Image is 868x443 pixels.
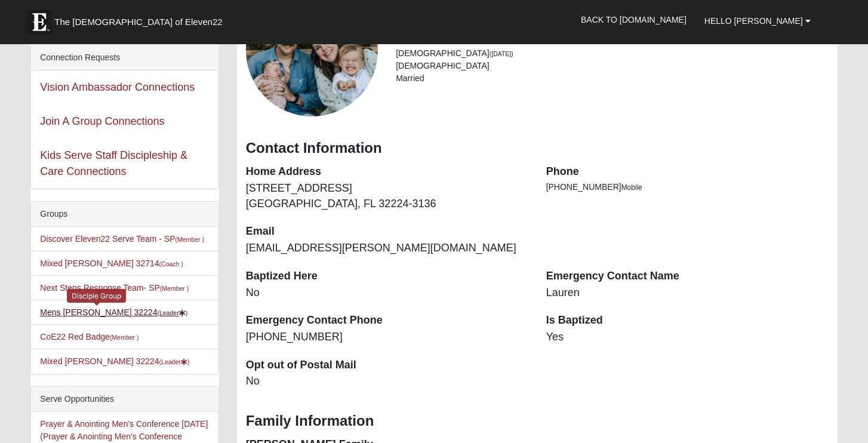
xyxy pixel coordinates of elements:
[31,202,218,227] div: Groups
[157,309,187,316] small: (Leader )
[396,47,828,60] li: [DEMOGRAPHIC_DATA]
[40,283,189,293] a: Next Steps Response Team- SP(Member )
[159,260,183,267] small: (Coach )
[21,4,260,34] a: The [DEMOGRAPHIC_DATA] of Eleven22
[246,374,528,389] dd: No
[160,285,189,292] small: (Member )
[546,330,829,345] dd: Yes
[246,413,829,430] h3: Family Information
[40,81,195,93] a: Vision Ambassador Connections
[246,140,829,157] h3: Contact Information
[31,387,218,412] div: Serve Opportunities
[546,269,829,284] dt: Emergency Contact Name
[546,285,829,301] dd: Lauren
[490,50,513,57] small: ([DATE])
[246,313,528,328] dt: Emergency Contact Phone
[704,16,803,26] span: Hello [PERSON_NAME]
[40,307,187,317] a: Mens [PERSON_NAME] 32224(Leader)
[246,285,528,301] dd: No
[396,60,828,72] li: [DEMOGRAPHIC_DATA]
[40,115,164,127] a: Join A Group Connections
[246,330,528,345] dd: [PHONE_NUMBER]
[31,45,218,70] div: Connection Requests
[40,356,189,366] a: Mixed [PERSON_NAME] 32224(Leader)
[546,164,829,180] dt: Phone
[246,241,528,256] dd: [EMAIL_ADDRESS][PERSON_NAME][DOMAIN_NAME]
[396,72,828,85] li: Married
[621,183,642,192] span: Mobile
[246,164,528,180] dt: Home Address
[695,6,820,36] a: Hello [PERSON_NAME]
[40,149,187,177] a: Kids Serve Staff Discipleship & Care Connections
[159,358,190,365] small: (Leader )
[572,5,695,35] a: Back to [DOMAIN_NAME]
[110,334,138,341] small: (Member )
[67,289,126,303] div: Disciple Group
[246,358,528,373] dt: Opt out of Postal Mail
[54,16,222,28] span: The [DEMOGRAPHIC_DATA] of Eleven22
[40,332,138,342] a: CoE22 Red Badge(Member )
[246,224,528,239] dt: Email
[246,269,528,284] dt: Baptized Here
[176,236,204,243] small: (Member )
[27,10,51,34] img: Eleven22 logo
[246,181,528,211] dd: [STREET_ADDRESS] [GEOGRAPHIC_DATA], FL 32224-3136
[546,181,829,193] li: [PHONE_NUMBER]
[40,234,204,244] a: Discover Eleven22 Serve Team - SP(Member )
[40,259,183,268] a: Mixed [PERSON_NAME] 32714(Coach )
[546,313,829,328] dt: Is Baptized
